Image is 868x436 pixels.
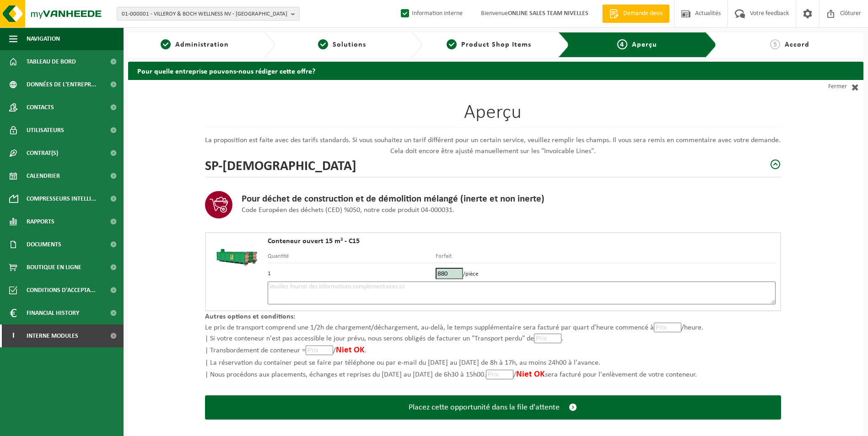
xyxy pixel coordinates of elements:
[785,41,809,48] span: Accord
[632,41,657,48] span: Aperçu
[175,41,229,48] span: Administration
[210,238,263,273] img: HK-XC-15-GN-00.png
[27,50,76,73] span: Tableau de bord
[27,256,81,279] span: Boutique en ligne
[27,165,60,187] span: Calendrier
[205,395,781,420] button: Placez cette opportunité dans la file d'attente
[27,187,97,210] span: Compresseurs intelli...
[427,39,551,50] a: 3Product Shop Items
[436,252,776,263] th: Forfait
[27,73,97,96] span: Données de l'entrepr...
[447,39,457,49] span: 3
[621,9,665,18] span: Demande devis
[721,39,859,50] a: 5Accord
[333,41,366,48] span: Solutions
[336,346,365,355] span: Niet OK
[27,233,61,256] span: Documents
[242,194,545,205] h3: Pour déchet de construction et de démolition mélangé (inerte et non inerte)
[268,263,436,282] td: 1
[268,252,436,263] th: Quantité
[205,157,356,172] h2: SP-[DEMOGRAPHIC_DATA]
[602,5,669,23] a: Demande devis
[117,7,300,21] button: 01-000001 - VILLEROY & BOCH WELLNESS NV - [GEOGRAPHIC_DATA]
[242,205,545,216] p: Code Européen des déchets (CED) %050, notre code produit 04-000031.
[122,7,287,21] span: 01-000001 - VILLEROY & BOCH WELLNESS NV - [GEOGRAPHIC_DATA]
[128,62,863,80] h2: Pour quelle entreprise pouvons-nous rédiger cette offre?
[654,323,681,332] input: Prix
[27,27,60,50] span: Navigation
[436,263,776,282] td: /pièce
[27,279,96,302] span: Conditions d'accepta...
[306,346,333,355] input: Prix
[486,370,513,379] input: Prix
[770,39,780,49] span: 5
[161,39,171,49] span: 1
[205,322,781,382] p: Le prix de transport comprend une 1/2h de chargement/déchargement, au-delà, le temps supplémentai...
[268,238,776,245] h4: Conteneur ouvert 15 m³ - C15
[9,324,17,347] span: I
[27,142,58,165] span: Contrat(s)
[27,302,79,324] span: Financial History
[27,324,78,347] span: Interne modules
[617,39,627,49] span: 4
[27,210,54,233] span: Rapports
[781,80,863,94] a: Fermer
[436,268,463,279] input: Prix
[534,334,561,343] input: Prix
[516,370,545,379] span: Niet OK
[508,10,588,17] strong: ONLINE SALES TEAM NIVELLES
[27,96,54,119] span: Contacts
[409,403,560,412] span: Placez cette opportunité dans la file d'attente
[461,41,531,48] span: Product Shop Items
[576,39,698,50] a: 4Aperçu
[27,119,64,142] span: Utilisateurs
[399,7,463,21] label: Information interne
[205,311,781,322] p: Autres options et conditions:
[205,103,781,128] h1: Aperçu
[280,39,404,50] a: 2Solutions
[133,39,257,50] a: 1Administration
[318,39,328,49] span: 2
[205,135,781,157] p: La proposition est faite avec des tarifs standards. Si vous souhaitez un tarif différent pour un ...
